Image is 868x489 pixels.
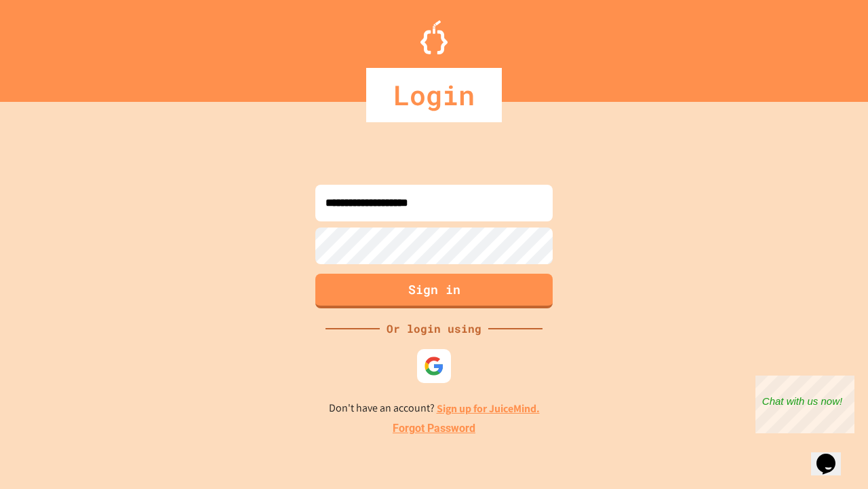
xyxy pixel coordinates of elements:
iframe: chat widget [811,435,854,475]
button: Sign in [315,274,553,308]
a: Sign up for JuiceMind. [437,401,540,416]
div: Login [366,68,502,122]
a: Forgot Password [393,420,475,437]
img: google-icon.svg [424,356,444,376]
p: Don't have an account? [329,400,540,417]
iframe: chat widget [755,376,854,433]
img: Logo.svg [420,20,448,54]
div: Or login using [380,321,488,337]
